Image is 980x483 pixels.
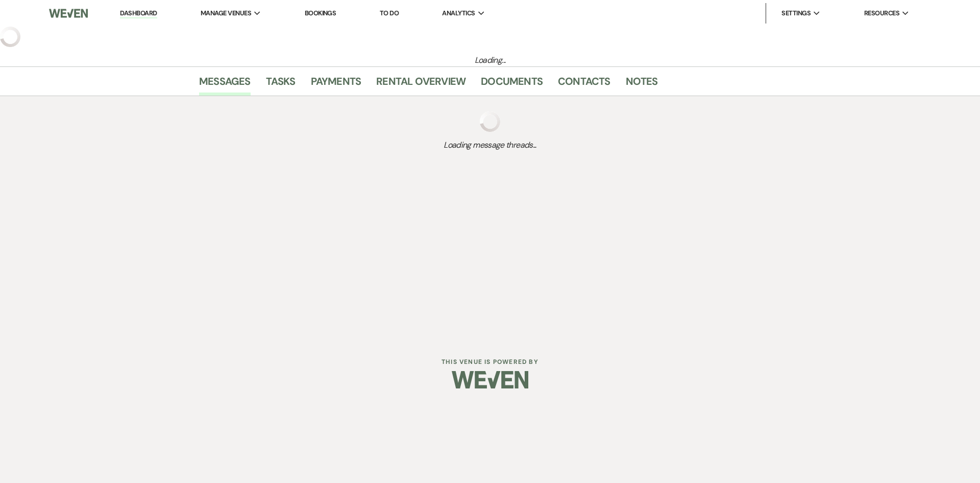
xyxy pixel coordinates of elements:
[481,73,543,96] a: Documents
[781,8,811,18] span: Settings
[305,9,336,17] a: Bookings
[442,8,475,18] span: Analytics
[199,139,781,151] span: Loading message threads...
[864,8,899,18] span: Resources
[120,9,157,18] a: Dashboard
[199,73,251,96] a: Messages
[266,73,296,96] a: Tasks
[376,73,465,96] a: Rental Overview
[480,111,500,132] img: loading spinner
[49,3,88,24] img: Weven Logo
[558,73,610,96] a: Contacts
[311,73,361,96] a: Payments
[626,73,658,96] a: Notes
[380,9,399,17] a: To Do
[201,8,251,18] span: Manage Venues
[452,362,528,398] img: Weven Logo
